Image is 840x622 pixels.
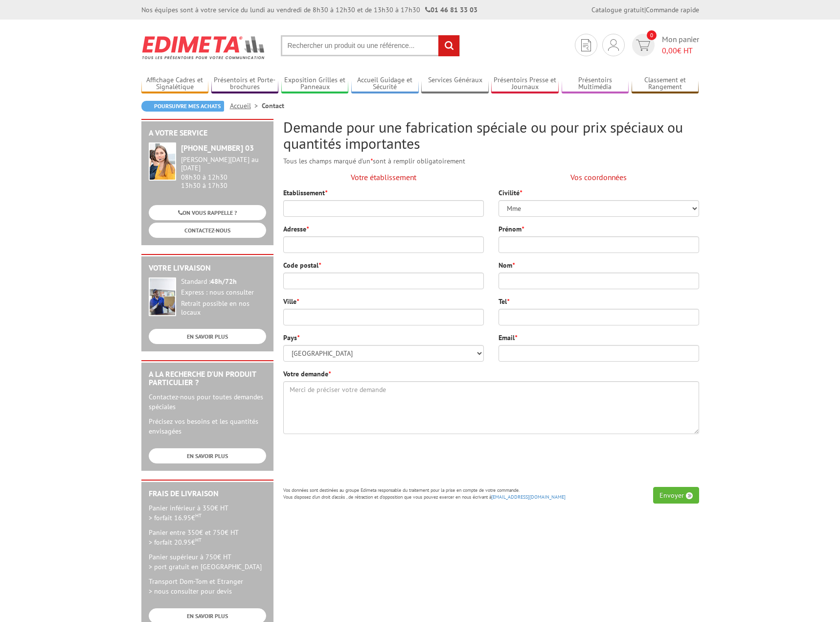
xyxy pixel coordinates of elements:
strong: 01 46 81 33 03 [425,5,477,14]
img: Edimeta [141,29,266,66]
img: devis rapide [581,39,591,51]
a: EN SAVOIR PLUS [149,329,266,344]
p: Transport Dom-Tom et Etranger [149,576,266,596]
label: Pays [283,333,299,343]
a: Exposition Grilles et Panneaux [281,76,349,92]
input: Rechercher un produit ou une référence... [281,35,460,56]
sup: HT [195,536,202,543]
span: € HT [662,45,699,56]
div: Retrait possible en nos locaux [181,299,266,317]
img: widget-service.jpg [149,142,176,181]
a: devis rapide 0 Mon panier 0,00€ HT [630,34,699,56]
input: rechercher [438,35,459,56]
iframe: reCAPTCHA [550,441,699,480]
a: Présentoirs Presse et Journaux [491,76,559,92]
strong: [PHONE_NUMBER] 03 [181,143,254,153]
p: Panier inférieur à 350€ HT [149,503,266,523]
span: 0 [647,30,657,40]
h2: Votre livraison [149,264,266,273]
a: Poursuivre mes achats [141,101,224,112]
a: Classement et Rangement [632,76,699,92]
a: ON VOUS RAPPELLE ? [149,205,266,220]
a: Accueil Guidage et Sécurité [351,76,419,92]
label: Civilité [499,188,522,198]
a: [EMAIL_ADDRESS][DOMAIN_NAME] [491,494,566,500]
div: [PERSON_NAME][DATE] au [DATE] [181,156,266,172]
button: Envoyer [653,487,699,504]
label: Nom [499,260,515,270]
span: 0,00 [662,46,677,55]
img: devis rapide [608,39,619,51]
p: Panier entre 350€ et 750€ HT [149,528,266,547]
sup: HT [195,512,202,519]
a: Accueil [230,101,262,110]
div: | [591,5,699,15]
a: EN SAVOIR PLUS [149,448,266,463]
label: Adresse [283,224,309,234]
label: Votre demande [283,369,331,379]
img: devis rapide [636,40,650,51]
a: Services Généraux [421,76,489,92]
a: Commande rapide [646,5,699,14]
label: Tel [499,297,509,306]
span: > forfait 20.95€ [149,538,202,547]
h2: Frais de Livraison [149,489,266,498]
a: Affichage Cadres et Signalétique [141,76,209,92]
label: Code postal [283,260,321,270]
h2: A la recherche d'un produit particulier ? [149,370,266,387]
h2: Demande pour une fabrication spéciale ou pour prix spéciaux ou quantités importantes [283,119,699,151]
span: > port gratuit en [GEOGRAPHIC_DATA] [149,562,262,571]
img: widget-livraison.jpg [149,277,176,316]
a: Présentoirs et Porte-brochures [211,76,279,92]
a: Catalogue gratuit [591,5,644,14]
img: angle-right.png [686,492,693,499]
li: Contact [262,101,284,111]
p: Votre établissement [283,172,484,183]
span: Tous les champs marqué d'un sont à remplir obligatoirement [283,157,465,165]
span: > forfait 16.95€ [149,513,202,522]
div: Nos équipes sont à votre service du lundi au vendredi de 8h30 à 12h30 et de 13h30 à 17h30 [141,5,477,15]
span: > nous consulter pour devis [149,587,232,596]
p: Vos coordonnées [499,172,699,183]
div: Standard : [181,277,266,286]
span: Mon panier [662,34,699,56]
h2: A votre service [149,129,266,138]
label: Etablissement [283,188,327,198]
p: Contactez-nous pour toutes demandes spéciales [149,392,266,412]
div: Express : nous consulter [181,288,266,297]
strong: 48h/72h [210,277,237,286]
p: Vos données sont destinées au groupe Edimeta responsable du traitement pour la prise en compte de... [283,487,699,501]
a: CONTACTEZ-NOUS [149,223,266,238]
p: Panier supérieur à 750€ HT [149,552,266,572]
div: 08h30 à 12h30 13h30 à 17h30 [181,156,266,189]
a: Présentoirs Multimédia [562,76,629,92]
label: Prénom [499,224,524,234]
p: Précisez vos besoins et les quantités envisagées [149,416,266,436]
label: Email [499,333,517,343]
label: Ville [283,297,299,306]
